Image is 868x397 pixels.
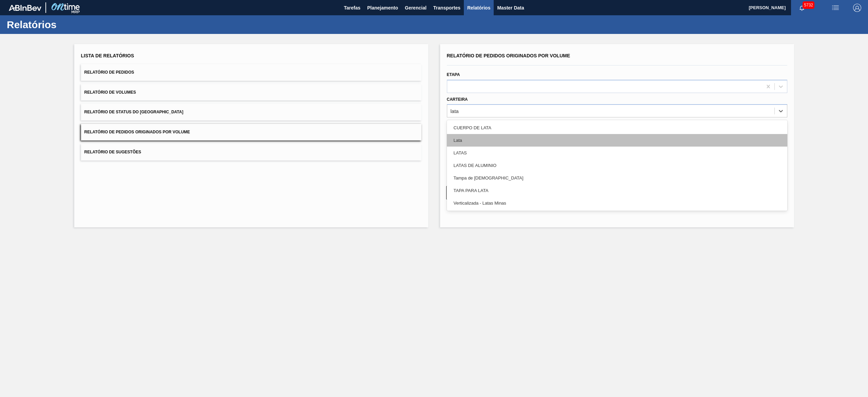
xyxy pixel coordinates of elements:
[9,5,41,11] img: TNhmsLtSVTkK8tSr43FrP2fwEKptu5GPRR3wAAAABJRU5ErkJggg==
[81,144,421,160] button: Relatório de Sugestões
[447,184,787,197] div: TAPA PARA LATA
[405,4,427,12] span: Gerencial
[853,4,861,12] img: Logout
[447,197,787,209] div: Verticalizada - Latas Minas
[447,121,787,134] div: CUERPO DE LATA
[497,4,524,12] span: Master Data
[84,70,134,75] span: Relatório de Pedidos
[7,21,127,29] h1: Relatórios
[84,110,183,114] span: Relatório de Status do [GEOGRAPHIC_DATA]
[447,134,787,147] div: Lata
[447,97,468,102] label: Carteira
[447,72,460,77] label: Etapa
[447,172,787,184] div: Tampa de [DEMOGRAPHIC_DATA]
[467,4,490,12] span: Relatórios
[447,159,787,172] div: LATAS DE ALUMINIO
[84,150,141,154] span: Relatório de Sugestões
[803,1,814,9] span: 5732
[81,124,421,140] button: Relatório de Pedidos Originados por Volume
[433,4,460,12] span: Transportes
[84,130,190,134] span: Relatório de Pedidos Originados por Volume
[81,53,134,58] span: Lista de Relatórios
[447,147,787,159] div: LATAS
[81,104,421,120] button: Relatório de Status do [GEOGRAPHIC_DATA]
[81,64,421,81] button: Relatório de Pedidos
[84,90,136,95] span: Relatório de Volumes
[831,4,840,12] img: userActions
[446,186,614,200] button: Limpar
[367,4,398,12] span: Planejamento
[344,4,360,12] span: Tarefas
[447,53,570,58] span: Relatório de Pedidos Originados por Volume
[791,3,813,13] button: Notificações
[81,84,421,101] button: Relatório de Volumes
